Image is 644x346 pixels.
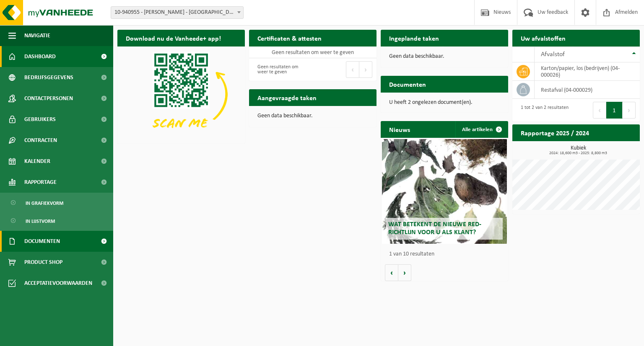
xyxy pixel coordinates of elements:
[388,221,481,236] span: Wat betekent de nieuwe RED-richtlijn voor u als klant?
[24,273,92,294] span: Acceptatievoorwaarden
[249,30,330,46] h2: Certificaten & attesten
[389,100,500,106] p: U heeft 2 ongelezen document(en).
[24,46,56,67] span: Dashboard
[517,101,569,119] div: 1 tot 2 van 2 resultaten
[577,141,639,158] a: Bekijk rapportage
[24,231,60,252] span: Documenten
[623,102,636,119] button: Next
[398,264,411,281] button: Volgende
[2,195,111,211] a: In grafiekvorm
[346,61,359,78] button: Previous
[2,213,111,229] a: In lijstvorm
[24,67,73,88] span: Bedrijfsgegevens
[117,30,229,46] h2: Download nu de Vanheede+ app!
[24,25,50,46] span: Navigatie
[24,172,57,193] span: Rapportage
[606,102,623,119] button: 1
[257,113,368,119] p: Geen data beschikbaar.
[24,88,73,109] span: Contactpersonen
[24,109,56,130] span: Gebruikers
[455,121,507,138] a: Alle artikelen
[26,195,63,211] span: In grafiekvorm
[512,30,574,46] h2: Uw afvalstoffen
[381,30,447,46] h2: Ingeplande taken
[26,213,55,229] span: In lijstvorm
[381,121,418,137] h2: Nieuws
[512,124,597,141] h2: Rapportage 2025 / 2024
[517,151,640,155] span: 2024: 18,600 m3 - 2025: 8,800 m3
[24,151,50,172] span: Kalender
[535,62,640,81] td: karton/papier, los (bedrijven) (04-000026)
[389,251,504,257] p: 1 van 10 resultaten
[389,54,500,59] p: Geen data beschikbaar.
[253,60,309,79] div: Geen resultaten om weer te geven
[541,51,565,58] span: Afvalstof
[111,6,244,19] span: 10-940955 - DECKERS MARC CVBA - KALMTHOUT
[24,252,62,273] span: Product Shop
[359,61,372,78] button: Next
[382,139,507,244] a: Wat betekent de nieuwe RED-richtlijn voor u als klant?
[385,264,398,281] button: Vorige
[517,145,640,155] h3: Kubiek
[593,102,606,119] button: Previous
[381,76,434,92] h2: Documenten
[24,130,57,151] span: Contracten
[535,81,640,99] td: restafval (04-000029)
[117,46,245,142] img: Download de VHEPlus App
[249,89,325,106] h2: Aangevraagde taken
[111,7,243,18] span: 10-940955 - DECKERS MARC CVBA - KALMTHOUT
[249,46,377,58] td: Geen resultaten om weer te geven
